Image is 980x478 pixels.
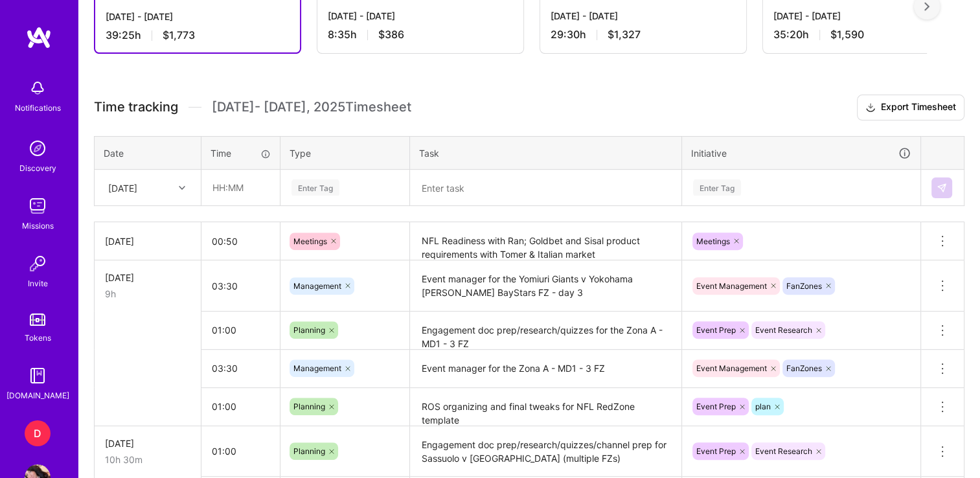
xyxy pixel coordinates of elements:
div: Enter Tag [693,177,741,198]
span: Event Research [755,446,812,456]
span: Event Prep [696,446,736,456]
div: Tokens [25,331,51,345]
div: [DATE] - [DATE] [773,9,959,23]
div: 29:30 h [551,28,736,41]
input: HH:MM [201,224,280,258]
div: [DATE] - [DATE] [106,10,290,23]
span: Event Prep [696,325,736,335]
th: Task [410,136,682,170]
img: tokens [30,313,45,326]
img: logo [26,26,52,49]
div: [DATE] - [DATE] [551,9,736,23]
span: Meetings [293,236,327,246]
input: HH:MM [201,389,280,424]
textarea: Engagement doc prep/research/quizzes/channel prep for Sassuolo v [GEOGRAPHIC_DATA] (multiple FZs) [411,427,680,476]
input: HH:MM [201,434,280,468]
div: Discovery [19,161,56,175]
input: HH:MM [201,269,280,303]
div: 9h [105,287,190,301]
div: [DATE] - [DATE] [328,9,513,23]
span: Management [293,363,341,373]
span: Event Research [755,325,812,335]
textarea: Engagement doc prep/research/quizzes for the Zona A - MD1 - 3 FZ [411,313,680,348]
th: Type [280,136,410,170]
img: guide book [25,363,51,389]
div: Missions [22,219,54,233]
button: Export Timesheet [857,95,964,120]
span: Planning [293,446,325,456]
div: 35:20 h [773,28,959,41]
textarea: NFL Readiness with Ran; Goldbet and Sisal product requirements with Tomer & Italian market [411,223,680,259]
div: Notifications [15,101,61,115]
img: right [924,2,929,11]
div: Enter Tag [291,177,339,198]
textarea: Event manager for the Zona A - MD1 - 3 FZ [411,351,680,387]
div: D [25,420,51,446]
input: HH:MM [201,313,280,347]
div: 39:25 h [106,28,290,42]
span: plan [755,402,771,411]
textarea: Event manager for the Yomiuri Giants v Yokohama [PERSON_NAME] BayStars FZ - day 3 [411,262,680,310]
img: discovery [25,135,51,161]
span: Event Management [696,281,767,291]
input: HH:MM [201,351,280,385]
div: [DATE] [105,234,190,248]
a: D [21,420,54,446]
div: [DATE] [108,181,137,194]
span: Time tracking [94,99,178,115]
textarea: ROS organizing and final tweaks for NFL RedZone template [411,389,680,425]
div: Initiative [691,146,911,161]
span: $386 [378,28,404,41]
input: HH:MM [202,170,279,205]
div: 8:35 h [328,28,513,41]
span: [DATE] - [DATE] , 2025 Timesheet [212,99,411,115]
span: $1,773 [163,28,195,42]
span: Event Management [696,363,767,373]
span: Meetings [696,236,730,246]
span: Management [293,281,341,291]
span: $1,327 [608,28,641,41]
span: Planning [293,325,325,335]
i: icon Chevron [179,185,185,191]
img: teamwork [25,193,51,219]
span: Event Prep [696,402,736,411]
img: Invite [25,251,51,277]
div: [DATE] [105,271,190,284]
div: [DOMAIN_NAME] [6,389,69,402]
span: FanZones [786,281,822,291]
span: $1,590 [830,28,864,41]
span: Planning [293,402,325,411]
th: Date [95,136,201,170]
img: bell [25,75,51,101]
div: Invite [28,277,48,290]
img: Submit [937,183,947,193]
span: FanZones [786,363,822,373]
div: 10h 30m [105,453,190,466]
div: [DATE] [105,437,190,450]
div: Time [211,146,271,160]
i: icon Download [865,101,876,115]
